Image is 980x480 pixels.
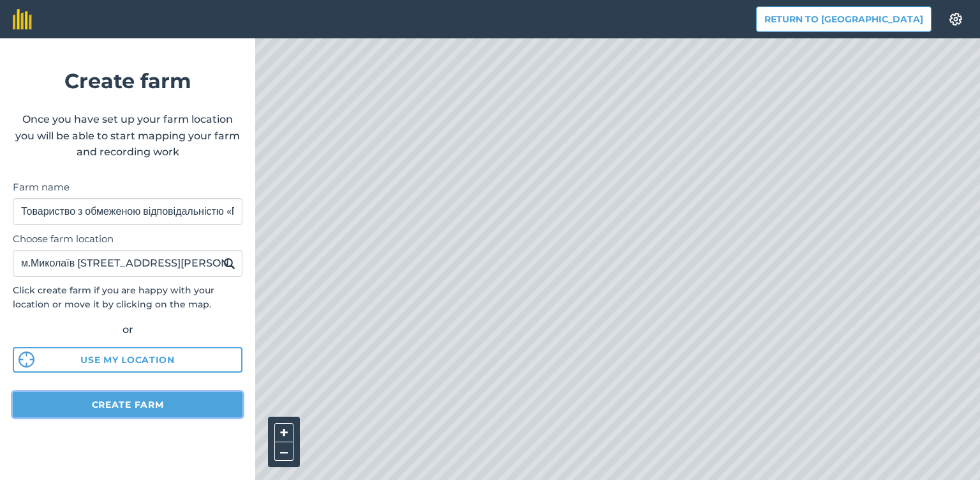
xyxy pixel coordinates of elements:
[274,442,293,461] button: –
[13,231,242,247] label: Choose farm location
[13,347,242,373] button: Use my location
[223,256,235,271] img: svg+xml;base64,PHN2ZyB4bWxucz0iaHR0cDovL3d3dy53My5vcmcvMjAwMC9zdmciIHdpZHRoPSIxOSIgaGVpZ2h0PSIyNC...
[13,198,242,225] input: Farm name
[13,65,242,97] h1: Create farm
[13,283,242,312] p: Click create farm if you are happy with your location or move it by clicking on the map.
[13,9,32,29] img: fieldmargin Logo
[13,111,242,160] p: Once you have set up your farm location you will be able to start mapping your farm and recording...
[756,6,932,32] button: Return to [GEOGRAPHIC_DATA]
[13,392,242,417] button: Create farm
[948,13,963,26] img: A cog icon
[19,352,34,368] img: svg%3e
[13,321,242,338] div: or
[274,423,293,442] button: +
[13,180,242,195] label: Farm name
[13,250,242,277] input: Enter your farm’s address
